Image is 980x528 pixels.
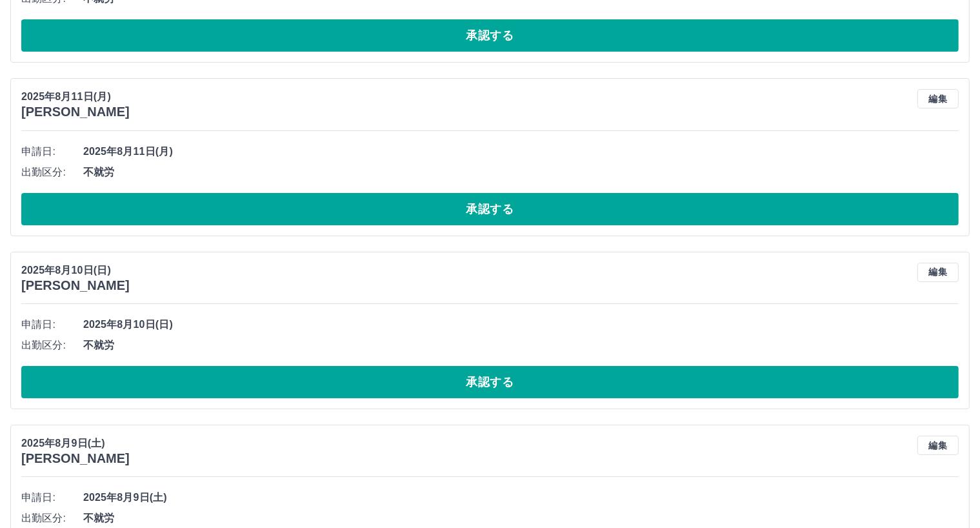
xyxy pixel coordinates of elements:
span: 不就労 [83,338,959,353]
span: 出勤区分: [21,511,83,526]
p: 2025年8月9日(土) [21,436,130,451]
span: 2025年8月11日(月) [83,144,959,159]
span: 2025年8月10日(日) [83,317,959,332]
h3: [PERSON_NAME] [21,451,130,466]
span: 申請日: [21,317,83,332]
span: 2025年8月9日(土) [83,490,959,505]
button: 編集 [917,436,959,455]
button: 承認する [21,19,959,52]
span: 出勤区分: [21,338,83,353]
span: 出勤区分: [21,165,83,180]
span: 申請日: [21,490,83,505]
button: 編集 [917,89,959,108]
button: 承認する [21,366,959,398]
h3: [PERSON_NAME] [21,278,130,293]
span: 申請日: [21,144,83,159]
span: 不就労 [83,511,959,526]
p: 2025年8月10日(日) [21,263,130,278]
button: 編集 [917,263,959,282]
h3: [PERSON_NAME] [21,105,130,119]
p: 2025年8月11日(月) [21,89,130,105]
button: 承認する [21,193,959,225]
span: 不就労 [83,165,959,180]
